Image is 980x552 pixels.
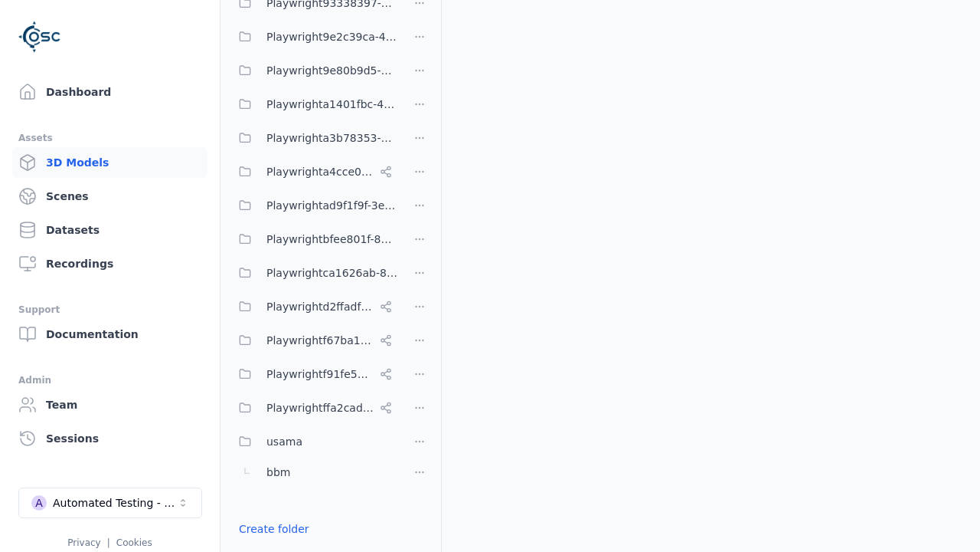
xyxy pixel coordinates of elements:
a: Dashboard [12,77,207,107]
a: Privacy [67,537,100,548]
span: Playwrighta1401fbc-43d7-48dd-a309-be935d99d708 [266,95,398,113]
span: Playwrightca1626ab-8cec-4ddc-b85a-2f9392fe08d1 [266,264,398,282]
a: Create folder [239,521,309,537]
span: Playwrighta3b78353-5999-46c5-9eab-70007203469a [266,129,398,147]
span: usama [266,432,302,451]
a: Scenes [12,181,207,212]
button: Playwright9e2c39ca-48c3-4c03-98f4-0435f3624ea6 [230,21,398,52]
button: Playwright9e80b9d5-ab0b-4e8f-a3de-da46b25b8298 [230,55,398,86]
span: Playwrightf67ba199-386a-42d1-aebc-3b37e79c7296 [266,331,374,350]
button: Playwrighta4cce06a-a8e6-4c0d-bfc1-93e8d78d750a [230,156,398,187]
button: Create folder [230,515,318,543]
div: Assets [18,129,201,147]
button: Playwrightffa2cad8-0214-4c2f-a758-8e9593c5a37e [230,393,398,423]
button: Playwrightf67ba199-386a-42d1-aebc-3b37e79c7296 [230,325,398,356]
button: usama [230,426,398,457]
span: Playwright9e2c39ca-48c3-4c03-98f4-0435f3624ea6 [266,28,398,46]
button: Playwrightf91fe523-dd75-44f3-a953-451f6070cb42 [230,359,398,389]
button: Playwrightd2ffadf0-c973-454c-8fcf-dadaeffcb802 [230,291,398,322]
button: Playwrighta3b78353-5999-46c5-9eab-70007203469a [230,123,398,153]
button: Playwrightbfee801f-8be1-42a6-b774-94c49e43b650 [230,224,398,255]
div: Automated Testing - Playwright [53,495,177,511]
button: Select a workspace [18,488,202,518]
a: Datasets [12,215,207,245]
span: Playwrightbfee801f-8be1-42a6-b774-94c49e43b650 [266,230,398,248]
span: | [107,537,110,548]
button: Playwrightad9f1f9f-3e6a-4231-8f19-c506bf64a382 [230,190,398,221]
img: Logo [18,15,61,58]
div: Admin [18,371,201,389]
span: bbm [266,463,290,481]
span: Playwrighta4cce06a-a8e6-4c0d-bfc1-93e8d78d750a [266,163,374,181]
a: Recordings [12,248,207,279]
button: Playwrighta1401fbc-43d7-48dd-a309-be935d99d708 [230,89,398,120]
a: 3D Models [12,147,207,178]
div: Support [18,301,201,319]
span: Playwrightad9f1f9f-3e6a-4231-8f19-c506bf64a382 [266,196,398,215]
button: bbm [230,457,398,488]
a: Documentation [12,319,207,350]
a: Team [12,389,207,420]
div: A [31,495,47,511]
span: Playwrightf91fe523-dd75-44f3-a953-451f6070cb42 [266,365,374,383]
button: Playwrightca1626ab-8cec-4ddc-b85a-2f9392fe08d1 [230,258,398,288]
span: Playwright9e80b9d5-ab0b-4e8f-a3de-da46b25b8298 [266,61,398,80]
span: Playwrightffa2cad8-0214-4c2f-a758-8e9593c5a37e [266,399,374,417]
span: Playwrightd2ffadf0-c973-454c-8fcf-dadaeffcb802 [266,297,374,316]
a: Cookies [116,537,152,548]
a: Sessions [12,423,207,454]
